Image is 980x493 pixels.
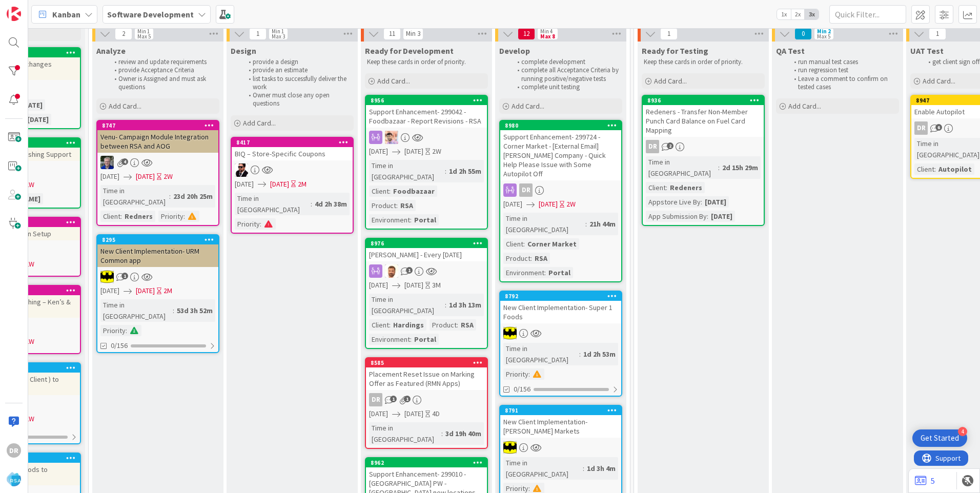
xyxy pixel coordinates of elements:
span: : [389,186,391,197]
span: [DATE] [270,179,289,190]
span: Add Card... [109,101,141,111]
span: 1 [390,396,397,402]
span: : [389,319,391,331]
div: Time in [GEOGRAPHIC_DATA] [100,185,169,208]
div: Redeners - Transfer Non-Member Punch Card Balance on Fuel Card Mapping [643,105,764,137]
span: Add Card... [788,101,821,111]
div: Max 5 [817,34,830,39]
span: Support [22,2,47,14]
li: Owner is Assigned and must ask questions [109,75,218,92]
span: 0 [794,28,812,40]
span: : [718,162,720,173]
a: 8417BIQ – Store-Specific CouponsAC[DATE][DATE]2MTime in [GEOGRAPHIC_DATA]:4d 2h 38mPriority: [231,137,354,234]
img: RT [100,156,114,169]
div: [DATE] [25,114,51,125]
div: Appstore Live By [646,196,701,208]
span: 1 [660,28,678,40]
div: 2M [298,179,307,190]
span: 6 [935,124,942,131]
span: : [183,211,185,222]
span: : [707,211,708,222]
span: 1 [121,273,128,279]
div: 8295 [102,236,218,243]
a: 8980Support Enhancement- 299724 - Corner Market - [External Email] [PERSON_NAME] Company - Quick ... [499,120,622,282]
div: BIQ – Store-Specific Coupons [232,147,353,160]
img: RS [385,131,398,144]
span: UAT Test [910,46,944,56]
img: AS [385,264,398,278]
div: 8792 [505,293,621,300]
span: 1 [404,396,411,402]
div: AS [366,264,487,278]
span: Add Card... [377,76,410,86]
span: 0/156 [514,384,530,395]
div: Foodbazaar [391,186,437,197]
div: 1d 3h 4m [584,463,618,474]
span: : [579,348,581,360]
span: 1 [249,28,267,40]
div: Client [369,319,389,331]
span: [DATE] [136,171,155,182]
span: Ready for Development [365,46,454,56]
li: Leave a comment to confirm on tested cases [788,75,897,92]
div: 4 [958,427,967,436]
span: : [126,325,127,336]
span: : [441,428,443,439]
span: [DATE] [369,280,388,291]
div: Time in [GEOGRAPHIC_DATA] [503,213,585,235]
div: 8585 [371,359,487,366]
span: : [445,166,446,177]
span: : [530,253,532,264]
div: 8962 [366,458,487,467]
li: complete development [512,58,621,66]
div: Get Started [921,433,959,443]
div: Client [914,163,934,175]
span: [DATE] [404,280,423,291]
div: 8585Placement Reset Issue on Marking Offer as Featured (RMN Apps) [366,358,487,390]
div: 8956 [371,97,487,104]
span: : [934,163,936,175]
div: Environment [369,214,410,225]
span: : [169,191,171,202]
div: Support Enhancement- 299724 - Corner Market - [External Email] [PERSON_NAME] Company - Quick Help... [500,130,621,180]
div: 8976[PERSON_NAME] - Every [DATE] [366,239,487,261]
li: provide an estimate [243,66,352,74]
li: provide Acceptance Criteria [109,66,218,74]
li: review and update requirements [109,58,218,66]
div: 53d 3h 52m [174,305,215,316]
span: : [457,319,458,331]
li: provide a design [243,58,352,66]
span: : [544,267,546,278]
div: New Client Implementation- Super 1 Foods [500,301,621,323]
span: 12 [518,28,535,40]
span: : [396,200,398,211]
div: 8956 [366,96,487,105]
div: Client [646,182,666,193]
div: 1d 3h 13m [446,299,484,311]
div: Autopilot [936,163,974,175]
span: : [311,198,312,210]
div: 1d 2h 55m [446,166,484,177]
img: Visit kanbanzone.com [7,7,21,21]
div: New Client Implementation- URM Common app [97,244,218,267]
div: 8980Support Enhancement- 299724 - Corner Market - [External Email] [PERSON_NAME] Company - Quick ... [500,121,621,180]
span: : [120,211,122,222]
span: 2x [791,9,805,19]
div: DR [366,393,487,406]
div: 8295New Client Implementation- URM Common app [97,235,218,267]
div: 8792 [500,292,621,301]
div: 8976 [366,239,487,248]
div: 8956Support Enhancement- 299042 - Foodbazaar - Report Revisions - RSA [366,96,487,128]
div: App Submission By [646,211,707,222]
div: 2M [164,285,172,296]
div: Environment [369,334,410,345]
span: [DATE] [503,199,522,210]
div: 3M [432,280,441,291]
div: Min 3 [406,31,420,36]
span: Add Card... [923,76,955,86]
div: 8747Venu- Campaign Module Integration between RSA and AOG [97,121,218,153]
li: run regression test [788,66,897,74]
div: 23d 20h 25m [171,191,215,202]
div: DR [914,121,928,135]
div: Product [369,200,396,211]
